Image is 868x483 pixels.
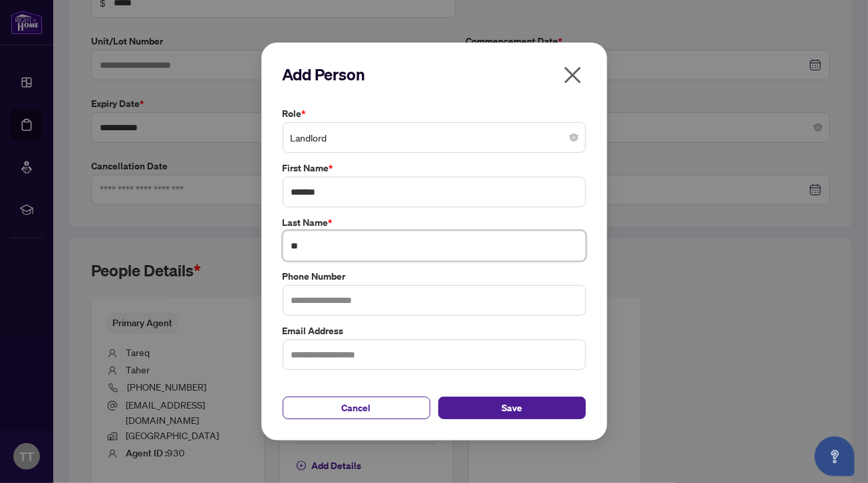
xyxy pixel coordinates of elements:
[283,324,586,338] label: Email Address
[342,397,371,419] span: Cancel
[283,64,586,85] h2: Add Person
[283,106,586,121] label: Role
[283,215,586,230] label: Last Name
[283,397,430,419] button: Cancel
[283,269,586,284] label: Phone Number
[291,125,578,150] span: Landlord
[570,134,578,142] span: close-circle
[562,64,583,86] span: close
[283,161,586,175] label: First Name
[438,397,586,419] button: Save
[502,397,522,419] span: Save
[815,436,855,476] button: Open asap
